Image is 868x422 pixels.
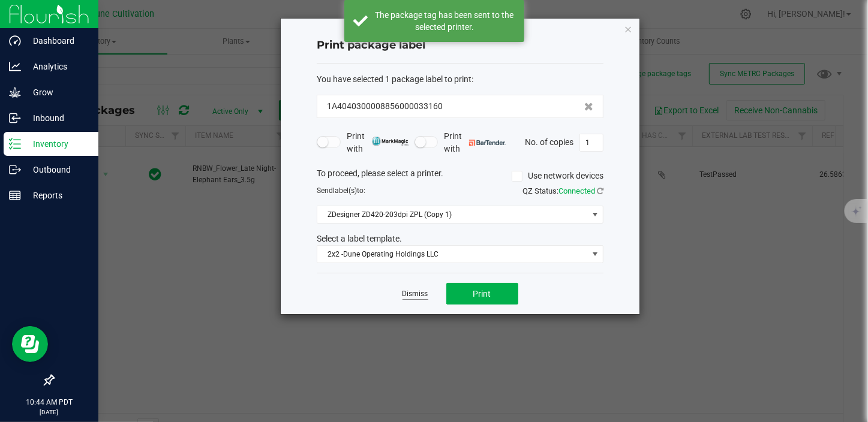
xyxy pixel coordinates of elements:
span: Print with [347,130,409,155]
a: Dismiss [403,289,428,299]
span: Send to: [317,186,365,195]
p: [DATE] [5,408,93,417]
p: Outbound [21,162,93,177]
span: Connected [558,186,595,195]
p: Grow [21,85,93,100]
inline-svg: Outbound [9,164,21,176]
span: You have selected 1 package label to print [317,74,471,84]
iframe: Resource center [12,326,48,362]
label: Use network devices [512,170,603,182]
div: Select a label template. [308,233,612,245]
span: label(s) [333,186,357,195]
inline-svg: Inbound [9,112,21,124]
img: bartender.png [469,140,506,146]
div: : [317,73,603,86]
inline-svg: Reports [9,189,21,201]
inline-svg: Inventory [9,138,21,150]
div: The package tag has been sent to the selected printer. [374,9,515,33]
span: 2x2 -Dune Operating Holdings LLC [317,246,588,263]
img: mark_magic_cybra.png [372,137,409,146]
span: No. of copies [525,137,573,146]
span: 1A4040300008856000033160 [327,100,443,113]
p: 10:44 AM PDT [5,397,93,408]
h4: Print package label [317,38,603,53]
inline-svg: Grow [9,86,21,98]
inline-svg: Dashboard [9,35,21,47]
p: Reports [21,188,93,203]
inline-svg: Analytics [9,61,21,73]
p: Inventory [21,137,93,151]
span: Print [473,289,491,299]
span: ZDesigner ZD420-203dpi ZPL (Copy 1) [317,206,588,223]
button: Print [446,283,518,305]
div: To proceed, please select a printer. [308,167,612,185]
p: Dashboard [21,34,93,48]
p: Inbound [21,111,93,125]
span: Print with [444,130,506,155]
p: Analytics [21,59,93,74]
span: QZ Status: [522,186,603,195]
